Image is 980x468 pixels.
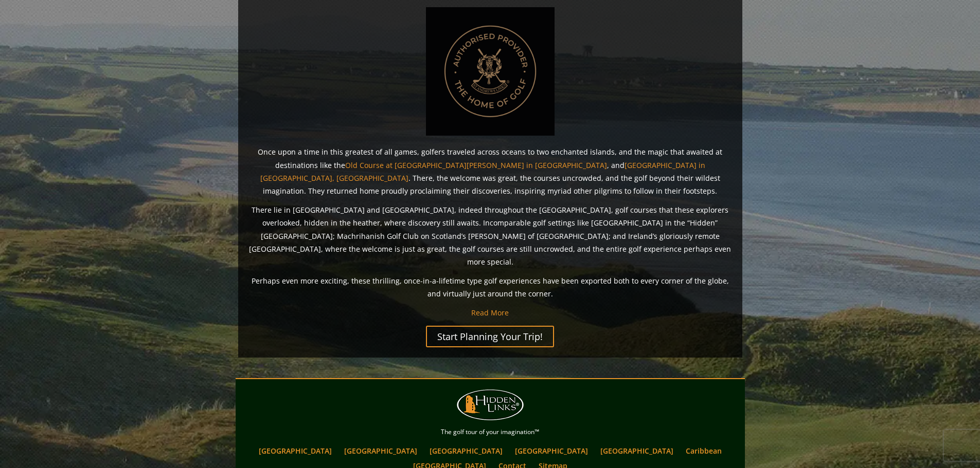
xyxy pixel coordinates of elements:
p: There lie in [GEOGRAPHIC_DATA] and [GEOGRAPHIC_DATA], indeed throughout the [GEOGRAPHIC_DATA], go... [248,203,732,268]
p: Perhaps even more exciting, these thrilling, once-in-a-lifetime type golf experiences have been e... [248,274,732,300]
a: [GEOGRAPHIC_DATA] [339,443,422,458]
p: Once upon a time in this greatest of all games, golfers traveled across oceans to two enchanted i... [248,145,732,197]
a: Old Course at [GEOGRAPHIC_DATA][PERSON_NAME] in [GEOGRAPHIC_DATA] [345,160,607,170]
a: Start Planning Your Trip! [426,326,554,347]
p: The golf tour of your imagination™ [238,426,742,438]
a: [GEOGRAPHIC_DATA] in [GEOGRAPHIC_DATA], [GEOGRAPHIC_DATA] [260,160,705,183]
a: Caribbean [681,443,727,458]
a: [GEOGRAPHIC_DATA] [510,443,593,458]
a: [GEOGRAPHIC_DATA] [424,443,508,458]
a: Read More [471,308,509,317]
a: [GEOGRAPHIC_DATA] [254,443,337,458]
a: [GEOGRAPHIC_DATA] [595,443,679,458]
